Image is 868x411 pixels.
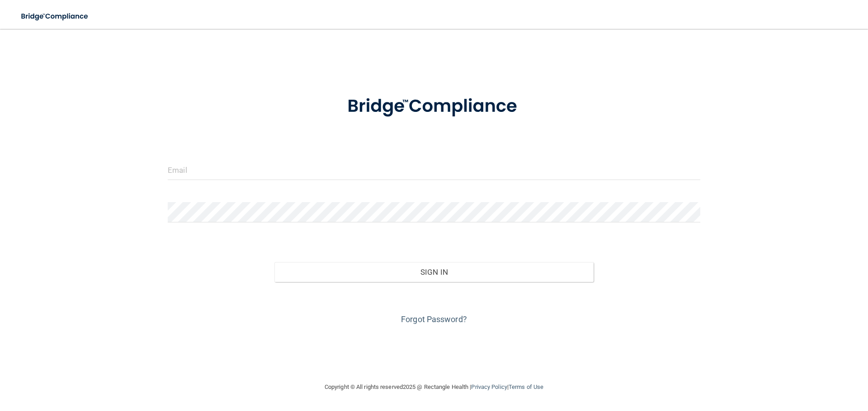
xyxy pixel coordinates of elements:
[168,160,700,180] input: Email
[509,383,543,390] a: Terms of Use
[471,383,507,390] a: Privacy Policy
[401,314,467,324] a: Forgot Password?
[14,7,97,26] img: bridge_compliance_login_screen.278c3ca4.svg
[269,373,599,402] div: Copyright © All rights reserved 2025 @ Rectangle Health | |
[274,262,594,282] button: Sign In
[329,83,539,130] img: bridge_compliance_login_screen.278c3ca4.svg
